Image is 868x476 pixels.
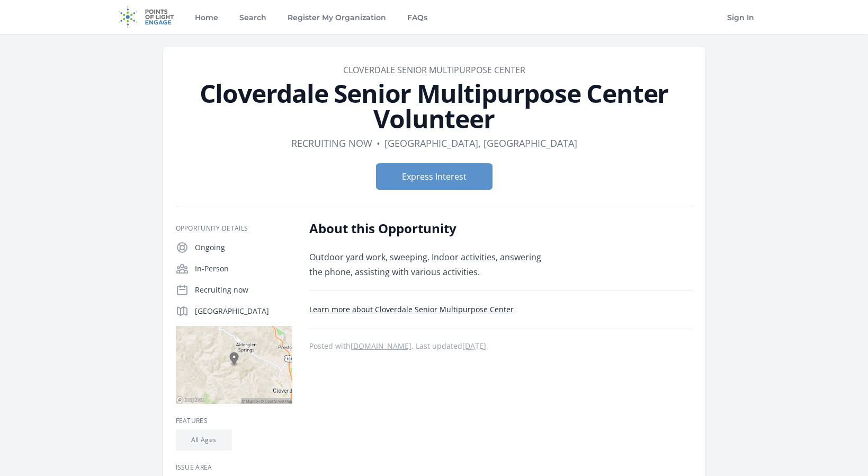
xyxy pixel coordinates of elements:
[309,304,514,314] a: Learn more about Cloverdale Senior Multipurpose Center
[195,263,292,274] p: In-Person
[176,326,292,404] img: Map
[291,136,372,151] dd: Recruiting now
[176,463,292,472] h3: Issue area
[462,341,486,351] abbr: Mon, Oct 7, 2024 7:20 PM
[195,242,292,253] p: Ongoing
[176,81,693,131] h1: Cloverdale Senior Multipurpose Center Volunteer
[351,341,411,351] a: [DOMAIN_NAME]
[195,285,292,295] p: Recruiting now
[176,417,292,425] h3: Features
[195,306,292,316] p: [GEOGRAPHIC_DATA]
[343,64,525,76] a: Cloverdale Senior Multipurpose Center
[176,429,232,451] li: All Ages
[176,224,292,233] h3: Opportunity Details
[309,220,619,237] h2: About this Opportunity
[376,163,493,190] button: Express Interest
[377,136,380,151] div: •
[309,250,619,279] p: Outdoor yard work, sweeping. Indoor activities, answering the phone, assisting with various activ...
[309,342,693,350] p: Posted with . Last updated .
[384,136,577,151] dd: [GEOGRAPHIC_DATA], [GEOGRAPHIC_DATA]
